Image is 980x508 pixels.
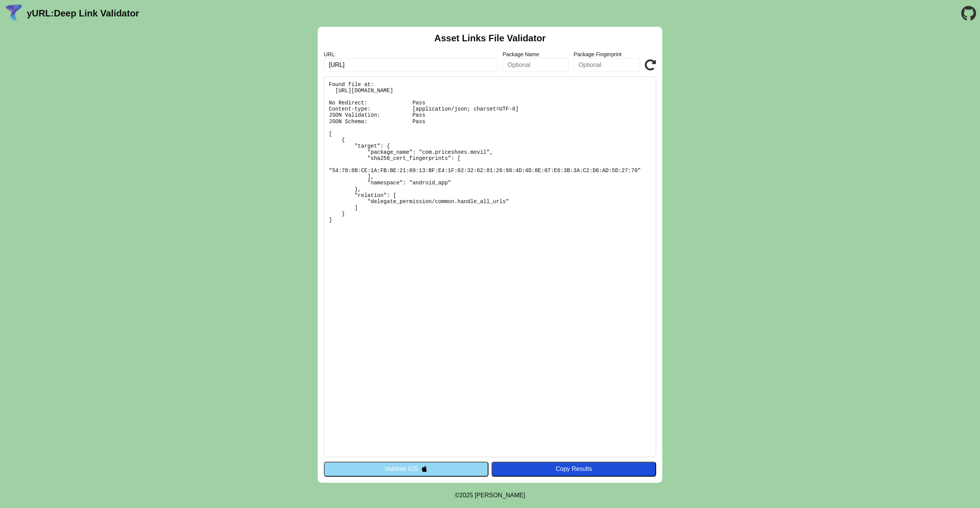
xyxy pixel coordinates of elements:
label: URL [324,51,498,57]
div: Copy Results [495,466,652,472]
a: Michael Ibragimchayev's Personal Site [475,492,525,498]
label: Package Fingerprint [573,51,640,57]
input: Optional [503,58,569,72]
img: appleIcon.svg [421,466,428,472]
input: Optional [573,58,640,72]
button: Validate iOS [324,462,488,476]
button: Copy Results [492,462,656,476]
span: 2025 [459,492,473,498]
footer: © [455,483,525,508]
label: Package Name [503,51,569,57]
pre: Found file at: [URL][DOMAIN_NAME] No Redirect: Pass Content-type: [application/json; charset=UTF-... [324,77,656,457]
input: Required [324,58,498,72]
h2: Asset Links File Validator [434,33,546,44]
a: yURL:Deep Link Validator [27,8,139,19]
img: yURL Logo [4,3,24,23]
